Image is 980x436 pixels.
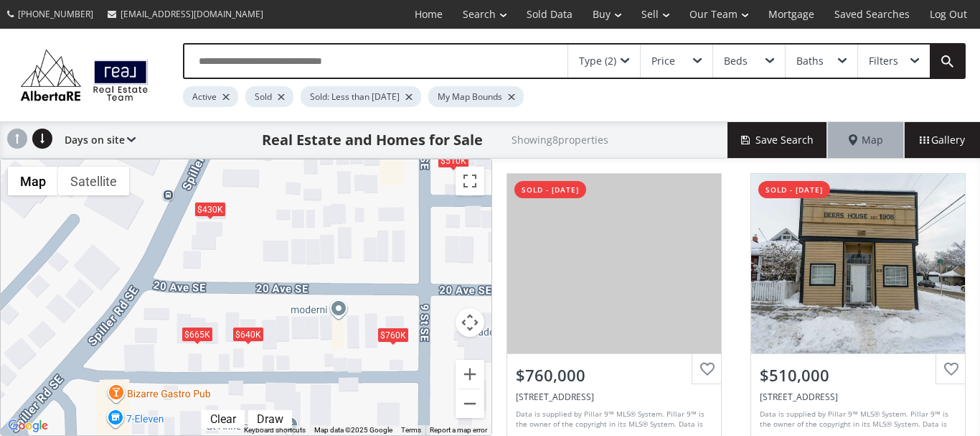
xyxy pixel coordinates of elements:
button: Show satellite imagery [58,167,129,195]
span: Gallery [920,133,965,147]
div: Sold [245,86,293,107]
span: [EMAIL_ADDRESS][DOMAIN_NAME] [121,8,263,20]
div: $760K [377,328,409,343]
a: Report a map error [430,426,487,434]
button: Save Search [727,122,828,158]
div: $640K [232,327,264,342]
div: $430K [194,202,226,217]
div: Active [183,86,238,107]
div: Days on site [57,122,136,158]
div: Sold: Less than [DATE] [301,86,421,107]
div: 1001 19 Avenue SE, Calgary, AB T2G 1M1 [760,391,956,403]
div: Type (2) [579,56,616,66]
div: Map [828,122,904,158]
div: Draw [253,412,287,426]
div: $760,000 [516,364,712,386]
button: Keyboard shortcuts [244,425,306,435]
img: Google [4,417,52,435]
h1: Real Estate and Homes for Sale [262,130,483,150]
button: Toggle fullscreen view [456,167,484,195]
button: Show street map [8,167,58,195]
span: [PHONE_NUMBER] [18,8,93,20]
div: Filters [869,56,898,66]
button: Zoom in [456,360,484,389]
div: Data is supplied by Pillar 9™ MLS® System. Pillar 9™ is the owner of the copyright in its MLS® Sy... [760,409,953,430]
div: $510,000 [760,364,956,386]
span: Map [849,133,883,147]
div: Click to draw. [248,412,292,426]
button: Zoom out [456,389,484,418]
div: Beds [724,56,748,66]
div: Click to clear. [202,412,245,426]
div: Baths [796,56,824,66]
div: Data is supplied by Pillar 9™ MLS® System. Pillar 9™ is the owner of the copyright in its MLS® Sy... [516,409,709,430]
div: Price [651,56,675,66]
div: My Map Bounds [428,86,524,107]
a: [EMAIL_ADDRESS][DOMAIN_NAME] [100,1,270,27]
div: Gallery [904,122,980,158]
span: Map data ©2025 Google [314,426,392,434]
div: $665K [182,327,213,342]
button: Map camera controls [456,308,484,337]
div: 931 20 Avenue SE, Calgary, AB T2G 1M4 [516,391,712,403]
h2: Showing 8 properties [512,134,608,145]
a: Open this area in Google Maps (opens a new window) [4,417,52,435]
a: Terms [401,426,421,434]
img: Logo [14,46,154,104]
div: Clear [207,412,240,426]
div: $510K [438,153,469,168]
